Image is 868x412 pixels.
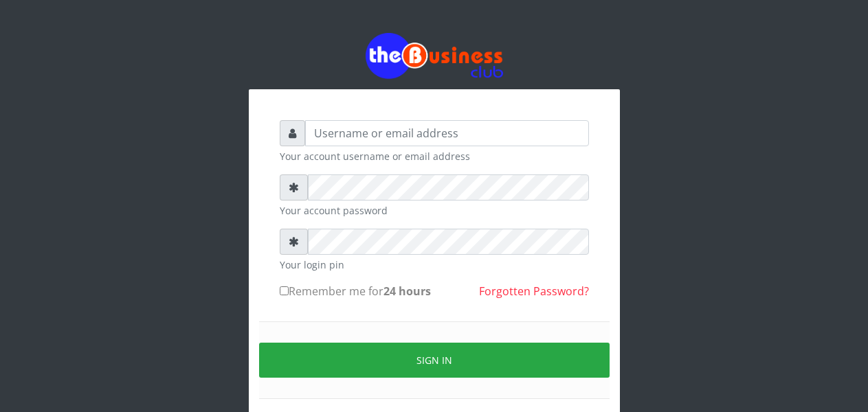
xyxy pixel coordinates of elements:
[479,284,589,299] a: Forgotten Password?
[280,149,589,163] small: Your account username or email address
[280,286,289,295] input: Remember me for24 hours
[280,257,589,272] small: Your login pin
[259,343,610,378] button: Sign in
[280,283,431,299] label: Remember me for
[305,120,589,146] input: Username or email address
[280,203,589,218] small: Your account password
[383,284,431,299] b: 24 hours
